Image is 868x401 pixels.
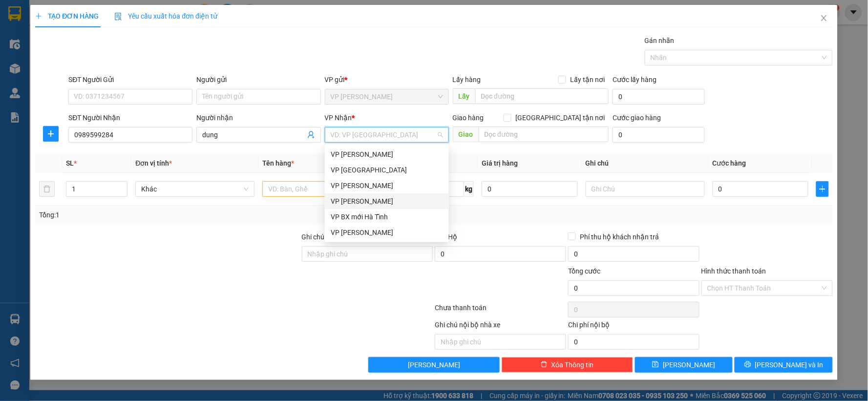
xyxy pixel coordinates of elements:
div: VP Hà Huy Tập [325,225,449,240]
span: Lấy tận nơi [566,74,609,85]
button: delete [39,181,55,197]
div: VP [PERSON_NAME] [331,196,443,207]
div: SĐT Người Gửi [68,74,192,85]
span: [PERSON_NAME] và In [755,359,824,370]
span: VP Hà Huy Tập [331,89,443,104]
span: plus [35,13,42,20]
span: Tên hàng [262,159,294,167]
span: Tổng cước [568,267,600,275]
span: [PERSON_NAME] [663,359,715,370]
span: printer [744,361,751,369]
span: Đơn vị tính [135,159,172,167]
span: close [820,14,828,22]
div: Chưa thanh toán [434,302,567,319]
span: Lấy [453,88,475,104]
div: VP [GEOGRAPHIC_DATA] [331,165,443,175]
th: Ghi chú [582,154,709,173]
div: VP gửi [325,74,449,85]
div: VP BX mới Hà Tĩnh [331,211,443,222]
button: save[PERSON_NAME] [635,357,733,373]
span: [GEOGRAPHIC_DATA] tận nơi [511,112,609,123]
label: Cước giao hàng [613,114,661,122]
div: VP [PERSON_NAME] [331,180,443,191]
div: VP Ngọc Hồi [325,147,449,162]
div: SĐT Người Nhận [68,112,192,123]
span: Giao hàng [453,114,484,122]
button: plus [43,126,59,142]
span: Xóa Thông tin [551,359,594,370]
div: VP Đồng Lộc [325,162,449,178]
span: delete [541,361,548,369]
button: Close [810,5,838,32]
input: Dọc đường [479,127,609,142]
div: VP BX mới Hà Tĩnh [325,209,449,225]
img: icon [114,13,122,21]
input: Ghi Chú [586,181,705,197]
span: Giao [453,127,479,142]
span: SL [66,159,74,167]
input: Nhập ghi chú [435,334,566,350]
span: user-add [307,131,315,139]
div: Người nhận [196,112,320,123]
span: [PERSON_NAME] [408,359,460,370]
span: Lấy hàng [453,76,481,84]
button: deleteXóa Thông tin [502,357,633,373]
input: 0 [482,181,578,197]
div: Tổng: 1 [39,210,335,220]
input: Cước giao hàng [613,127,705,143]
div: VP Hương Khê [325,178,449,193]
button: plus [816,181,828,197]
div: VP [PERSON_NAME] [331,149,443,160]
div: VP Trần Quốc Hoàn [325,193,449,209]
input: VD: Bàn, Ghế [262,181,381,197]
label: Hình thức thanh toán [701,267,766,275]
span: TẠO ĐƠN HÀNG [35,12,99,20]
label: Gán nhãn [645,37,675,44]
div: Chi phí nội bộ [568,319,699,334]
span: Giá trị hàng [482,159,518,167]
span: Cước hàng [713,159,746,167]
button: printer[PERSON_NAME] và In [735,357,833,373]
span: Yêu cầu xuất hóa đơn điện tử [114,12,217,20]
span: kg [464,181,474,197]
div: VP [PERSON_NAME] [331,227,443,238]
button: [PERSON_NAME] [368,357,500,373]
label: Cước lấy hàng [613,76,656,84]
input: Ghi chú đơn hàng [302,246,433,262]
div: Người gửi [196,74,320,85]
input: Dọc đường [475,88,609,104]
span: plus [817,185,828,193]
div: Ghi chú nội bộ nhà xe [435,319,566,334]
span: Khác [141,182,249,196]
span: Phí thu hộ khách nhận trả [576,232,663,242]
span: VP Nhận [325,114,352,122]
label: Ghi chú đơn hàng [302,233,356,241]
span: save [652,361,659,369]
input: Cước lấy hàng [613,89,705,105]
span: plus [43,130,58,138]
